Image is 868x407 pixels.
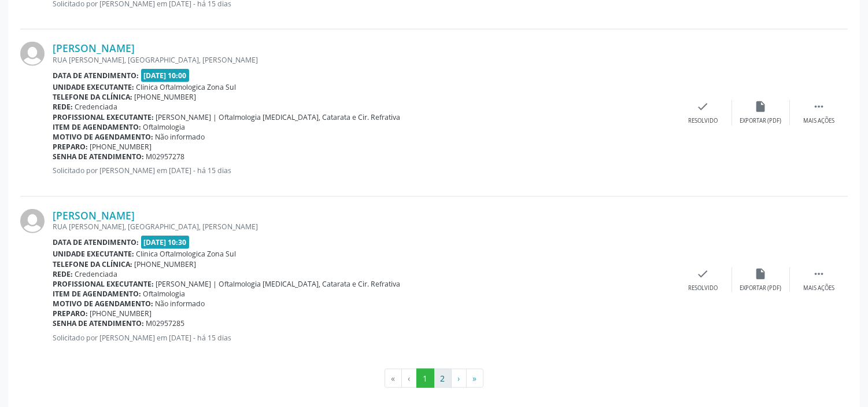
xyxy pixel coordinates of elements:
[136,249,237,259] span: Clinica Oftalmologica Zona Sul
[53,102,73,112] b: Rede:
[90,309,152,318] span: [PHONE_NUMBER]
[146,318,185,328] span: M02957285
[53,122,141,132] b: Item de agendamento:
[53,166,674,175] p: Solicitado por [PERSON_NAME] em [DATE] - há 15 dias
[53,237,139,247] b: Data de atendimento:
[53,222,674,232] div: RUA [PERSON_NAME], [GEOGRAPHIC_DATA], [PERSON_NAME]
[434,369,452,388] button: Go to page 2
[75,102,118,112] span: Credenciada
[803,284,834,292] div: Mais ações
[466,369,483,388] button: Go to last page
[53,269,73,279] b: Rede:
[156,112,401,122] span: [PERSON_NAME] | Oftalmologia [MEDICAL_DATA], Catarata e Cir. Refrativa
[53,309,88,318] b: Preparo:
[136,82,237,92] span: Clinica Oftalmologica Zona Sul
[812,100,825,113] i: 
[53,55,674,65] div: RUA [PERSON_NAME], [GEOGRAPHIC_DATA], [PERSON_NAME]
[53,318,144,328] b: Senha de atendimento:
[53,152,144,162] b: Senha de atendimento:
[53,299,153,309] b: Motivo de agendamento:
[53,82,134,92] b: Unidade executante:
[156,299,205,309] span: Não informado
[143,122,186,132] span: Oftalmologia
[53,209,135,222] a: [PERSON_NAME]
[688,117,718,125] div: Resolvido
[146,152,185,162] span: M02957278
[75,269,118,279] span: Credenciada
[53,142,88,152] b: Preparo:
[53,279,154,289] b: Profissional executante:
[740,284,782,292] div: Exportar (PDF)
[755,100,767,113] i: insert_drive_file
[755,267,767,280] i: insert_drive_file
[20,209,45,233] img: img
[803,117,834,125] div: Mais ações
[156,279,401,289] span: [PERSON_NAME] | Oftalmologia [MEDICAL_DATA], Catarata e Cir. Refrativa
[416,369,434,388] button: Go to page 1
[697,267,710,280] i: check
[143,289,186,299] span: Oftalmologia
[53,249,134,259] b: Unidade executante:
[53,112,154,122] b: Profissional executante:
[156,132,205,142] span: Não informado
[53,259,132,269] b: Telefone da clínica:
[141,236,190,249] span: [DATE] 10:30
[135,92,197,102] span: [PHONE_NUMBER]
[53,132,153,142] b: Motivo de agendamento:
[53,333,674,343] p: Solicitado por [PERSON_NAME] em [DATE] - há 15 dias
[697,100,710,113] i: check
[53,289,141,299] b: Item de agendamento:
[20,42,45,66] img: img
[20,369,848,388] ul: Pagination
[812,267,825,280] i: 
[53,92,132,102] b: Telefone da clínica:
[451,369,467,388] button: Go to next page
[53,42,135,54] a: [PERSON_NAME]
[688,284,718,292] div: Resolvido
[53,71,139,80] b: Data de atendimento:
[90,142,152,152] span: [PHONE_NUMBER]
[141,69,190,82] span: [DATE] 10:00
[740,117,782,125] div: Exportar (PDF)
[135,259,197,269] span: [PHONE_NUMBER]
